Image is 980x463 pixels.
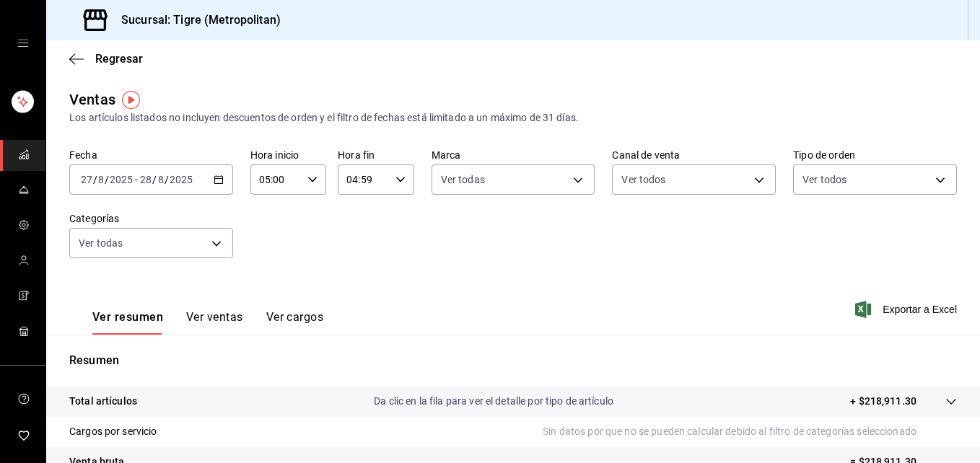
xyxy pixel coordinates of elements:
[858,301,957,318] button: Exportar a Excel
[93,174,97,185] span: /
[250,150,326,160] label: Hora inicio
[165,174,169,185] span: /
[69,89,115,110] div: Ventas
[69,150,233,160] label: Fecha
[793,150,957,160] label: Tipo de orden
[92,310,323,335] div: navigation tabs
[157,174,165,185] input: --
[95,52,143,66] span: Regresar
[186,310,243,335] button: Ver ventas
[543,424,957,439] p: Sin datos por que no se pueden calcular debido al filtro de categorías seleccionado
[338,150,414,160] label: Hora fin
[69,52,143,66] button: Regresar
[69,394,137,409] p: Total artículos
[850,394,916,409] p: + $218,911.30
[135,174,138,185] span: -
[612,150,776,160] label: Canal de venta
[110,12,281,29] h3: Sucursal: Tigre (Metropolitan)
[80,174,93,185] input: --
[432,150,595,160] label: Marca
[122,91,140,109] img: Tooltip marker
[69,352,957,369] p: Resumen
[17,38,29,49] button: open drawer
[139,174,152,185] input: --
[92,310,163,335] button: Ver resumen
[79,236,123,250] span: Ver todas
[802,172,846,187] span: Ver todos
[374,394,613,409] p: Da clic en la fila para ver el detalle por tipo de artículo
[109,174,134,185] input: ----
[105,174,109,185] span: /
[169,174,193,185] input: ----
[441,172,485,187] span: Ver todas
[266,310,324,335] button: Ver cargos
[69,110,957,125] div: Los artículos listados no incluyen descuentos de orden y el filtro de fechas está limitado a un m...
[152,174,157,185] span: /
[69,213,233,224] label: Categorías
[621,172,665,187] span: Ver todos
[97,174,105,185] input: --
[69,424,157,439] p: Cargos por servicio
